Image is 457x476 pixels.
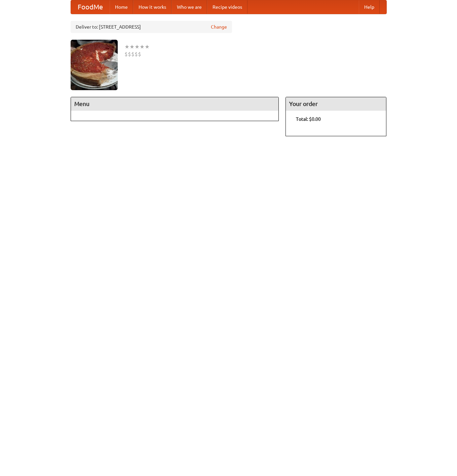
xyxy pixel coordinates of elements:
li: ★ [129,43,135,50]
a: Home [110,0,133,14]
h4: Your order [286,97,386,111]
a: FoodMe [71,0,110,14]
div: Deliver to: [STREET_ADDRESS] [71,21,232,33]
b: Total: $0.00 [296,116,321,122]
li: ★ [140,43,145,50]
a: How it works [133,0,172,14]
li: ★ [124,43,129,50]
li: ★ [145,43,150,50]
li: ★ [135,43,140,50]
li: $ [135,50,138,58]
h4: Menu [71,97,279,111]
li: $ [138,50,141,58]
a: Help [359,0,380,14]
a: Who we are [172,0,207,14]
a: Change [211,24,227,30]
img: angular.jpg [71,40,118,90]
a: Recipe videos [207,0,247,14]
li: $ [128,50,131,58]
li: $ [124,50,128,58]
li: $ [131,50,135,58]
